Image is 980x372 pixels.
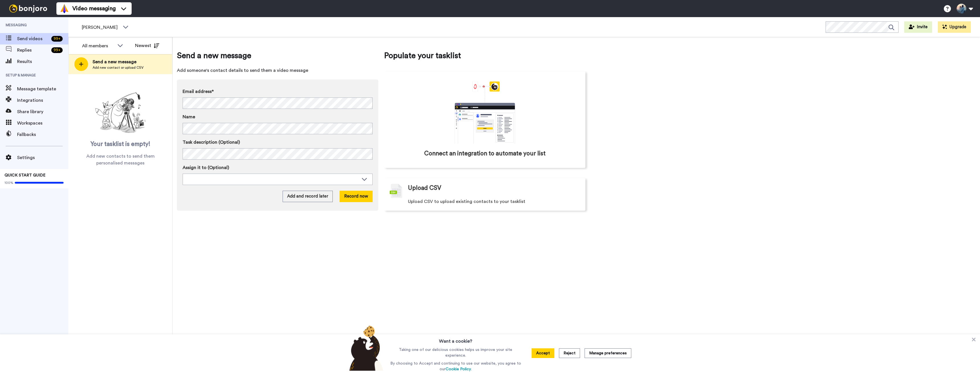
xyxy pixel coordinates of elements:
span: QUICK START GUIDE [5,173,46,177]
label: Assign it to (Optional) [183,164,373,171]
button: Reject [559,348,580,358]
span: Video messaging [72,5,116,13]
img: csv-grey.png [390,184,402,198]
span: Upload CSV to upload existing contacts to your tasklist [408,198,525,205]
span: Connect an integration to automate your list [424,149,546,158]
span: Add someone's contact details to send them a video message [177,67,378,74]
span: Integrations [17,97,68,104]
span: Upload CSV [408,184,441,192]
span: Message template [17,86,68,92]
img: bear-with-cookie.png [344,325,386,371]
span: Send videos [17,35,49,42]
p: By choosing to Accept and continuing to use our website, you agree to our . [389,361,522,372]
h3: Want a cookie? [439,334,472,345]
span: Add new contacts to send them personalised messages [77,153,164,166]
span: Workspaces [17,120,68,127]
span: Name [183,113,195,120]
div: animation [442,82,528,144]
span: 100% [5,180,13,185]
span: Populate your tasklist [384,50,585,61]
button: Newest [131,40,164,51]
span: Add new contact or upload CSV [93,65,144,70]
div: 99 + [51,36,63,42]
span: Replies [17,47,49,54]
button: Upgrade [938,21,971,33]
button: Add and record later [283,191,333,202]
button: Record now [340,191,373,202]
a: Cookie Policy [446,367,471,371]
img: vm-color.svg [60,4,69,13]
span: Send a new message [177,50,378,61]
span: Results [17,58,68,65]
img: ready-set-action.png [92,90,149,136]
span: Fallbacks [17,131,68,138]
span: [PERSON_NAME] [82,24,120,31]
span: Settings [17,154,68,161]
img: bj-logo-header-white.svg [7,5,50,13]
div: All members [82,42,115,49]
button: Manage preferences [585,348,631,358]
span: Share library [17,108,68,115]
button: Accept [532,348,554,358]
span: Send a new message [93,58,144,65]
p: Taking one of our delicious cookies helps us improve your site experience. [389,347,522,358]
label: Email address* [183,88,373,95]
button: Invite [904,21,932,33]
span: Your tasklist is empty! [91,140,150,149]
div: 99 + [51,47,63,53]
label: Task description (Optional) [183,139,373,146]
